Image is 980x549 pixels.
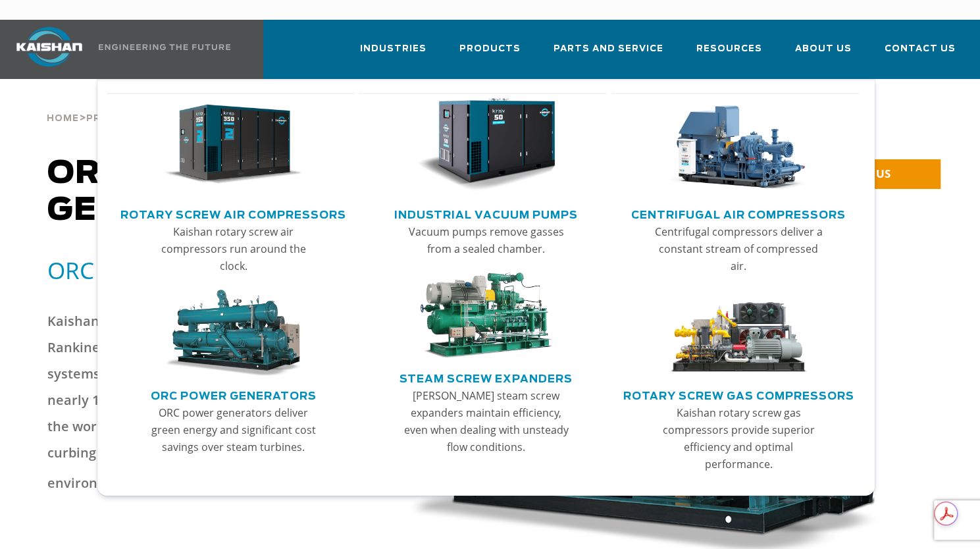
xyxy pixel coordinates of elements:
[147,404,320,456] p: ORC power generators deliver green energy and significant cost savings over steam turbines.
[120,203,346,223] a: Rotary Screw Air Compressors
[885,41,956,57] span: Contact Us
[47,308,348,496] p: Kaishan is a leading manufacturer of organic Rankine cycle (ORC) power generation systems. Our pr...
[400,367,573,387] a: Steam Screw Expanders
[147,223,320,274] p: Kaishan rotary screw air compressors run around the clock.
[47,79,297,129] div: > >
[669,98,808,192] img: thumb-Centrifugal-Air-Compressors
[417,98,555,192] img: thumb-Industrial-Vacuum-Pumps
[631,203,846,223] a: Centrifugal Air Compressors
[652,223,825,274] p: Centrifugal compressors deliver a constant stream of compressed air.
[86,112,147,124] a: Products
[795,32,852,76] a: About Us
[696,32,762,76] a: Resources
[47,112,79,124] a: Home
[360,32,426,76] a: Industries
[652,404,825,473] p: Kaishan rotary screw gas compressors provide superior efficiency and optimal performance.
[47,115,79,123] span: Home
[86,115,147,123] span: Products
[164,290,303,377] img: thumb-ORC-Power-Generators
[417,273,555,359] img: thumb-Steam-Screw-Expanders
[554,32,663,76] a: Parts and Service
[696,41,762,57] span: Resources
[394,203,578,223] a: Industrial Vacuum Pumps
[400,387,572,456] p: [PERSON_NAME] steam screw expanders maintain efficiency, even when dealing with unsteady flow con...
[47,158,297,226] span: ORC Power Generators
[47,255,392,285] h5: ORC Power Expander
[164,98,303,192] img: thumb-Rotary-Screw-Air-Compressors
[554,41,663,57] span: Parts and Service
[99,44,230,50] img: Engineering the future
[459,41,521,57] span: Products
[360,41,426,57] span: Industries
[400,223,572,257] p: Vacuum pumps remove gasses from a sealed chamber.
[151,384,317,404] a: ORC Power Generators
[459,32,521,76] a: Products
[885,32,956,76] a: Contact Us
[669,290,808,377] img: thumb-Rotary-Screw-Gas-Compressors
[623,384,854,404] a: Rotary Screw Gas Compressors
[795,41,852,57] span: About Us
